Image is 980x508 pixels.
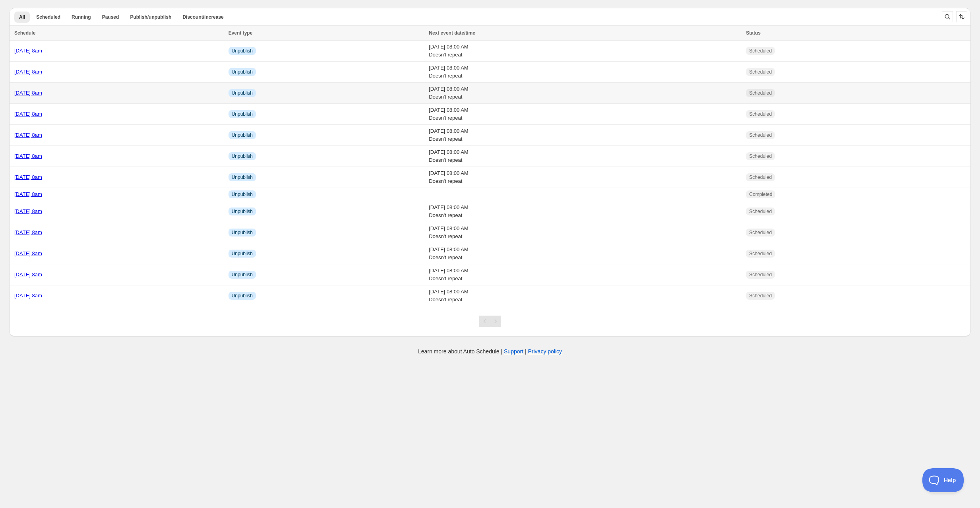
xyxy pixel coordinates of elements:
[426,41,744,62] td: [DATE] 08:00 AM Doesn't repeat
[14,69,42,75] a: [DATE] 8am
[418,347,562,355] p: Learn more about Auto Schedule | |
[426,264,744,285] td: [DATE] 08:00 AM Doesn't repeat
[14,132,42,138] a: [DATE] 8am
[14,90,42,96] a: [DATE] 8am
[426,167,744,188] td: [DATE] 08:00 AM Doesn't repeat
[426,285,744,306] td: [DATE] 08:00 AM Doesn't repeat
[232,250,253,257] span: Unpublish
[749,250,772,257] span: Scheduled
[14,153,42,159] a: [DATE] 8am
[232,271,253,278] span: Unpublish
[942,11,953,22] button: Search and filter results
[426,146,744,167] td: [DATE] 08:00 AM Doesn't repeat
[232,293,253,299] span: Unpublish
[749,271,772,278] span: Scheduled
[232,48,253,54] span: Unpublish
[19,14,25,20] span: All
[746,30,761,36] span: Status
[749,208,772,215] span: Scheduled
[14,174,42,180] a: [DATE] 8am
[426,222,744,243] td: [DATE] 08:00 AM Doesn't repeat
[14,30,35,36] span: Schedule
[130,14,171,20] span: Publish/unpublish
[479,316,501,327] nav: Pagination
[14,271,42,277] a: [DATE] 8am
[232,229,253,236] span: Unpublish
[232,208,253,215] span: Unpublish
[232,191,253,198] span: Unpublish
[749,48,772,54] span: Scheduled
[232,153,253,159] span: Unpublish
[232,174,253,180] span: Unpublish
[14,208,42,214] a: [DATE] 8am
[232,69,253,75] span: Unpublish
[749,293,772,299] span: Scheduled
[426,83,744,104] td: [DATE] 08:00 AM Doesn't repeat
[749,229,772,236] span: Scheduled
[426,201,744,222] td: [DATE] 08:00 AM Doesn't repeat
[14,111,42,117] a: [DATE] 8am
[14,250,42,256] a: [DATE] 8am
[749,174,772,180] span: Scheduled
[749,191,772,198] span: Completed
[232,132,253,138] span: Unpublish
[749,132,772,138] span: Scheduled
[426,104,744,125] td: [DATE] 08:00 AM Doesn't repeat
[232,90,253,96] span: Unpublish
[504,348,523,355] a: Support
[14,229,42,235] a: [DATE] 8am
[229,30,253,36] span: Event type
[528,348,562,355] a: Privacy policy
[426,62,744,83] td: [DATE] 08:00 AM Doesn't repeat
[14,293,42,299] a: [DATE] 8am
[102,14,119,20] span: Paused
[182,14,223,20] span: Discount/increase
[956,11,967,22] button: Sort the results
[232,111,253,117] span: Unpublish
[36,14,60,20] span: Scheduled
[14,191,42,197] a: [DATE] 8am
[922,468,964,492] iframe: Toggle Customer Support
[749,153,772,159] span: Scheduled
[14,48,42,54] a: [DATE] 8am
[749,69,772,75] span: Scheduled
[429,30,475,36] span: Next event date/time
[426,125,744,146] td: [DATE] 08:00 AM Doesn't repeat
[72,14,91,20] span: Running
[749,111,772,117] span: Scheduled
[426,243,744,264] td: [DATE] 08:00 AM Doesn't repeat
[749,90,772,96] span: Scheduled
